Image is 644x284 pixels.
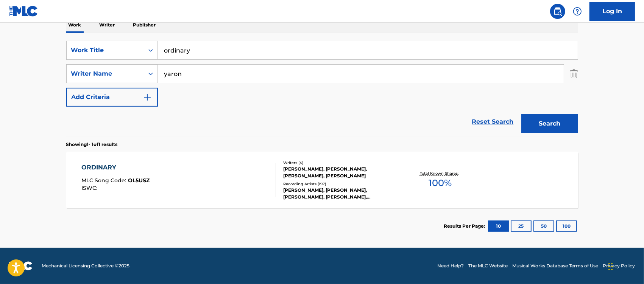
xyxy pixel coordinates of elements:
img: Delete Criterion [570,64,578,83]
a: The MLC Website [468,262,508,269]
div: Recording Artists ( 197 ) [283,181,398,187]
div: [PERSON_NAME], [PERSON_NAME], [PERSON_NAME], [PERSON_NAME], [PERSON_NAME] [283,187,398,200]
a: Musical Works Database Terms of Use [512,262,598,269]
img: help [573,7,582,16]
span: Mechanical Licensing Collective © 2025 [42,262,129,269]
button: 100 [556,220,577,232]
img: 9d2ae6d4665cec9f34b9.svg [143,93,152,102]
a: Public Search [550,4,565,19]
a: ORDINARYMLC Song Code:OL5USZISWC:Writers (4)[PERSON_NAME], [PERSON_NAME], [PERSON_NAME], [PERSON_... [66,152,578,208]
div: Drag [608,255,613,278]
span: ISWC : [81,185,99,191]
span: 100 % [429,176,452,190]
div: ORDINARY [81,163,150,172]
div: Writer Name [71,69,139,78]
a: Privacy Policy [603,262,635,269]
div: Work Title [71,46,139,55]
p: Total Known Shares: [420,171,460,176]
span: MLC Song Code : [81,177,128,184]
span: OL5USZ [128,177,150,184]
a: Log In [589,2,635,21]
button: 10 [488,220,509,232]
img: MLC Logo [9,6,38,17]
p: Results Per Page: [444,223,487,230]
p: Publisher [131,17,158,33]
button: Add Criteria [66,88,158,107]
div: Writers ( 4 ) [283,160,398,166]
a: Reset Search [468,113,518,130]
div: Help [570,4,585,19]
p: Showing 1 - 1 of 1 results [66,141,118,148]
div: [PERSON_NAME], [PERSON_NAME], [PERSON_NAME], [PERSON_NAME] [283,166,398,179]
button: Search [521,114,578,133]
img: search [553,7,562,16]
a: Need Help? [437,262,464,269]
img: logo [9,261,33,270]
button: 25 [511,220,532,232]
form: Search Form [66,41,578,137]
iframe: Chat Widget [606,248,644,284]
button: 50 [533,220,554,232]
p: Writer [97,17,117,33]
p: Work [66,17,84,33]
